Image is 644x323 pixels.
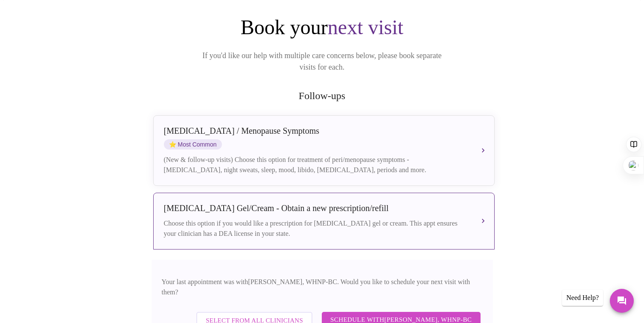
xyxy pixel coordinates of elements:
p: If you'd like our help with multiple care concerns below, please book separate visits for each. [191,50,454,73]
button: [MEDICAL_DATA] Gel/Cream - Obtain a new prescription/refillChoose this option if you would like a... [153,193,495,250]
span: star [169,141,176,148]
div: [MEDICAL_DATA] Gel/Cream - Obtain a new prescription/refill [164,203,467,213]
div: Need Help? [562,290,603,306]
p: Your last appointment was with [PERSON_NAME], WHNP-BC . Would you like to schedule your next visi... [162,277,483,297]
h2: Follow-ups [152,90,493,102]
div: (New & follow-up visits) Choose this option for treatment of peri/menopause symptoms - [MEDICAL_D... [164,155,467,175]
span: Most Common [164,139,222,150]
div: Choose this option if you would like a prescription for [MEDICAL_DATA] gel or cream. This appt en... [164,218,467,239]
button: Messages [610,289,634,313]
div: [MEDICAL_DATA] / Menopause Symptoms [164,126,467,136]
h1: Book your [152,15,493,40]
button: [MEDICAL_DATA] / Menopause SymptomsstarMost Common(New & follow-up visits) Choose this option for... [153,115,495,186]
span: next visit [328,16,403,38]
